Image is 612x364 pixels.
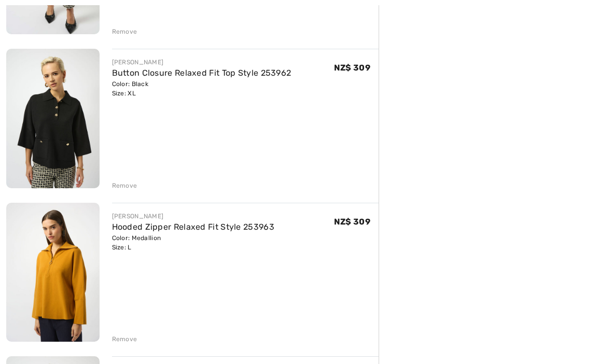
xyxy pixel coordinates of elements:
[112,234,274,253] div: Color: Medallion Size: L
[334,217,370,227] span: NZ$ 309
[112,68,291,78] a: Button Closure Relaxed Fit Top Style 253962
[112,222,274,232] a: Hooded Zipper Relaxed Fit Style 253963
[334,63,370,73] span: NZ$ 309
[112,335,137,344] div: Remove
[6,49,100,189] img: Button Closure Relaxed Fit Top Style 253962
[6,203,100,343] img: Hooded Zipper Relaxed Fit Style 253963
[112,80,291,99] div: Color: Black Size: XL
[112,58,291,67] div: [PERSON_NAME]
[112,181,137,191] div: Remove
[112,27,137,37] div: Remove
[112,212,274,221] div: [PERSON_NAME]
